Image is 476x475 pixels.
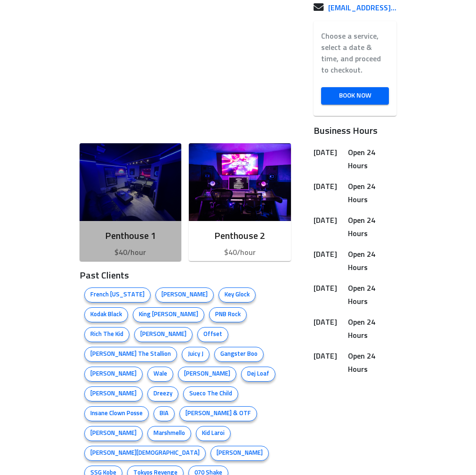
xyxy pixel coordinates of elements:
[198,330,228,339] span: Offset
[211,449,268,458] span: [PERSON_NAME]
[348,146,393,172] h6: Open 24 Hours
[314,180,345,193] h6: [DATE]
[133,310,204,319] span: King [PERSON_NAME]
[189,143,291,261] button: Penthouse 2$40/hour
[85,389,142,399] span: [PERSON_NAME]
[85,449,205,458] span: [PERSON_NAME][DEMOGRAPHIC_DATA]
[85,429,142,438] span: [PERSON_NAME]
[80,143,182,261] button: Penthouse 1$40/hour
[80,269,291,283] h3: Past Clients
[87,247,174,258] p: $40/hour
[178,369,236,379] span: [PERSON_NAME]
[215,350,263,359] span: Gangster Boo
[148,389,178,399] span: Dreezy
[196,429,230,438] span: Kid Laroi
[314,282,345,295] h6: [DATE]
[348,282,393,308] h6: Open 24 Hours
[314,123,397,139] h6: Business Hours
[85,310,128,319] span: Kodak Black
[182,350,209,359] span: Juicy J
[87,229,174,244] h6: Penthouse 1
[135,330,192,339] span: [PERSON_NAME]
[154,409,174,418] span: BIA
[80,143,182,221] img: Room image
[348,180,393,206] h6: Open 24 Hours
[348,350,393,376] h6: Open 24 Hours
[321,31,389,76] label: Choose a service, select a date & time, and proceed to checkout.
[321,87,389,105] a: Book Now
[210,310,246,319] span: PNB Rock
[242,369,275,379] span: Dej Loaf
[314,214,345,227] h6: [DATE]
[85,350,177,359] span: [PERSON_NAME] The Stallion
[196,229,283,244] h6: Penthouse 2
[348,248,393,274] h6: Open 24 Hours
[314,248,345,261] h6: [DATE]
[321,2,397,14] a: [EMAIL_ADDRESS][DOMAIN_NAME]
[148,429,191,438] span: Marshmello
[348,316,393,342] h6: Open 24 Hours
[184,389,238,399] span: Sueco The Child
[348,214,393,240] h6: Open 24 Hours
[314,316,345,329] h6: [DATE]
[156,290,213,300] span: [PERSON_NAME]
[85,290,150,300] span: French [US_STATE]
[148,369,173,379] span: Wale
[314,350,345,363] h6: [DATE]
[85,409,148,418] span: Insane Clown Posse
[189,143,291,221] img: Room image
[196,247,283,258] p: $40/hour
[329,90,382,102] span: Book Now
[219,290,255,300] span: Key Glock
[180,409,257,418] span: [PERSON_NAME] & OTF
[85,369,142,379] span: [PERSON_NAME]
[85,330,129,339] span: Rich The Kid
[314,146,345,159] h6: [DATE]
